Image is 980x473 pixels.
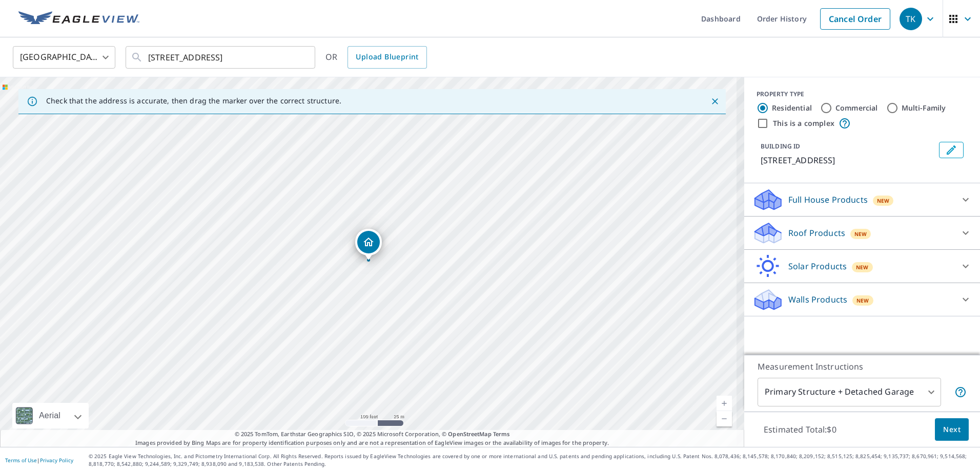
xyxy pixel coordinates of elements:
[761,142,800,150] p: BUILDING ID
[12,403,89,428] div: Aerial
[752,254,972,278] div: Solar ProductsNew
[46,96,341,105] p: Check that the address is accurate, then drag the marker over the correct structure.
[854,230,867,238] span: New
[752,287,972,312] div: Walls ProductsNew
[856,296,869,305] span: New
[448,430,491,438] a: OpenStreetMap
[36,403,64,428] div: Aerial
[18,11,139,27] img: EV Logo
[773,118,834,128] label: This is a complex
[820,8,890,30] a: Cancel Order
[5,457,73,463] p: |
[325,46,427,69] div: OR
[752,187,972,212] div: Full House ProductsNew
[717,396,732,411] a: Current Level 18, Zoom In
[758,378,941,406] div: Primary Structure + Detached Garage
[788,193,868,206] p: Full House Products
[902,103,946,113] label: Multi-Family
[756,418,845,441] p: Estimated Total: $0
[943,423,961,436] span: Next
[235,430,510,439] span: © 2025 TomTom, Earthstar Geographics SIO, © 2025 Microsoft Corporation, ©
[788,227,845,239] p: Roof Products
[900,8,922,30] div: TK
[877,197,890,205] span: New
[856,263,869,271] span: New
[757,90,968,99] div: PROPERTY TYPE
[13,43,115,72] div: [GEOGRAPHIC_DATA]
[835,103,878,113] label: Commercial
[40,457,73,464] a: Privacy Policy
[939,142,964,158] button: Edit building 1
[761,154,935,166] p: [STREET_ADDRESS]
[348,46,426,69] a: Upload Blueprint
[5,457,37,464] a: Terms of Use
[89,453,975,468] p: © 2025 Eagle View Technologies, Inc. and Pictometry International Corp. All Rights Reserved. Repo...
[772,103,812,113] label: Residential
[708,95,722,108] button: Close
[788,293,847,306] p: Walls Products
[148,43,294,72] input: Search by address or latitude-longitude
[493,430,510,438] a: Terms
[717,411,732,426] a: Current Level 18, Zoom Out
[935,418,969,441] button: Next
[758,360,967,373] p: Measurement Instructions
[355,229,382,261] div: Dropped pin, building 1, Residential property, 1843 Granite Way Van Alstyne, TX 75495
[788,260,847,272] p: Solar Products
[954,386,967,398] span: Your report will include the primary structure and a detached garage if one exists.
[356,51,418,63] span: Upload Blueprint
[752,221,972,245] div: Roof ProductsNew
